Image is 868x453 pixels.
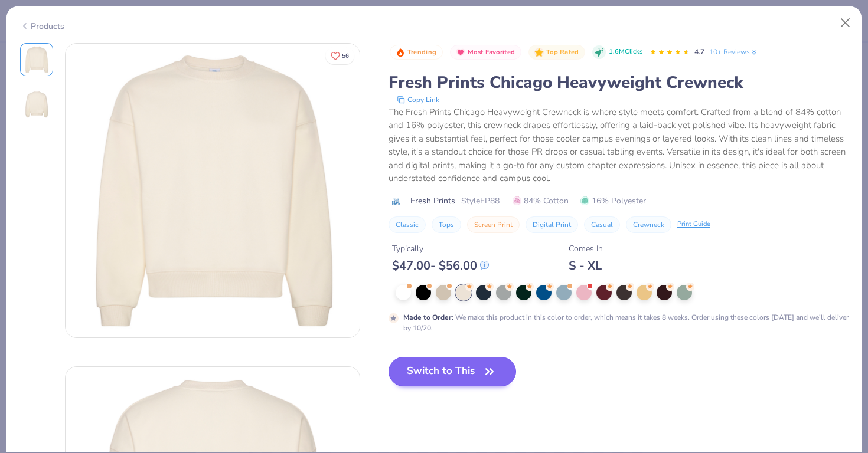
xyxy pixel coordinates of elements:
button: Switch to This [389,357,517,386]
button: Badge Button [450,45,521,60]
span: Top Rated [546,49,579,55]
button: Badge Button [390,45,443,60]
button: copy to clipboard [393,94,443,106]
button: Casual [584,216,620,233]
div: Print Guide [677,219,710,229]
span: 56 [342,53,349,59]
span: 16% Polyester [580,195,646,207]
img: Back [22,90,51,119]
img: Front [66,44,360,337]
img: Trending sort [396,48,405,57]
span: Fresh Prints [410,195,455,207]
span: 4.7 [694,47,704,57]
div: The Fresh Prints Chicago Heavyweight Crewneck is where style meets comfort. Crafted from a blend ... [389,106,849,185]
img: Top Rated sort [534,48,544,57]
button: Screen Print [467,216,520,233]
strong: Made to Order : [403,313,453,322]
button: Close [834,12,857,34]
img: Most Favorited sort [456,48,465,57]
button: Classic [389,216,426,233]
img: brand logo [389,196,404,206]
div: We make this product in this color to order, which means it takes 8 weeks. Order using these colo... [403,312,849,333]
span: Most Favorited [468,49,515,55]
div: 4.7 Stars [650,43,690,62]
div: $ 47.00 - $ 56.00 [392,258,489,273]
button: Like [325,47,354,64]
span: Style FP88 [461,195,500,207]
img: Front [22,45,51,74]
div: S - XL [569,258,603,273]
div: Products [20,20,64,32]
div: Comes In [569,242,603,255]
a: 10+ Reviews [709,47,758,57]
span: Trending [407,49,436,55]
button: Badge Button [528,45,585,60]
span: 84% Cotton [513,195,569,207]
button: Tops [432,216,461,233]
div: Typically [392,242,489,255]
span: 1.6M Clicks [609,47,642,57]
button: Digital Print [526,216,578,233]
div: Fresh Prints Chicago Heavyweight Crewneck [389,71,849,94]
button: Crewneck [626,216,671,233]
